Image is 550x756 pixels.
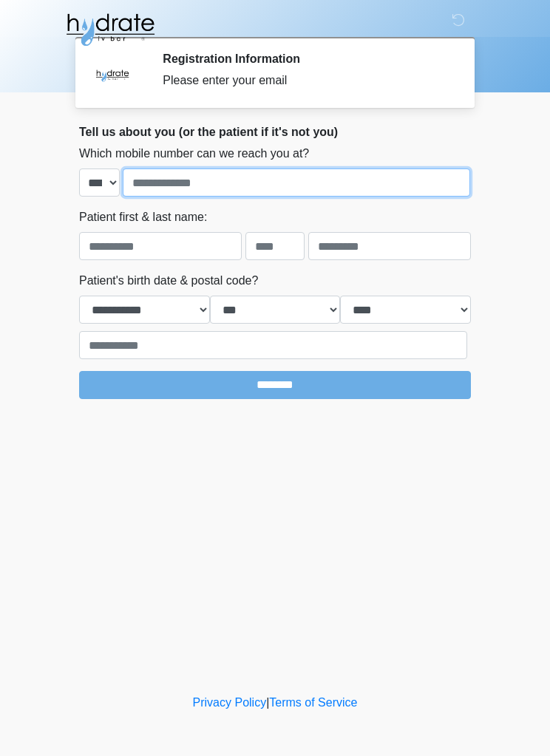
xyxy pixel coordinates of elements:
a: | [266,696,269,709]
div: Please enter your email [163,72,449,89]
a: Terms of Service [269,696,357,709]
h2: Tell us about you (or the patient if it's not you) [79,125,471,139]
img: Agent Avatar [90,52,135,96]
label: Which mobile number can we reach you at? [79,145,309,163]
label: Patient's birth date & postal code? [79,272,258,290]
a: Privacy Policy [193,696,267,709]
label: Patient first & last name: [79,208,207,226]
img: Hydrate IV Bar - Glendale Logo [64,11,156,48]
